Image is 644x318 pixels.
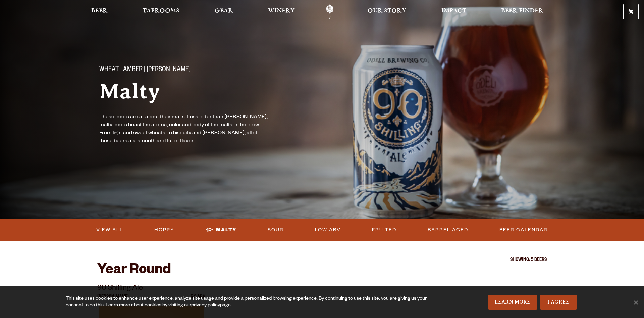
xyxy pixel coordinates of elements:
[441,8,466,14] span: Impact
[497,4,548,19] a: Beer Finder
[97,258,547,263] p: Showing: 5 Beers
[317,4,342,19] a: Odell Home
[99,66,191,75] span: Wheat | Amber | [PERSON_NAME]
[265,222,286,238] a: Sour
[425,222,471,238] a: Barrel Aged
[368,8,406,14] span: Our Story
[143,8,179,14] span: Taprooms
[152,222,177,238] a: Hoppy
[497,222,550,238] a: Beer Calendar
[94,222,126,238] a: View All
[97,283,205,295] p: 90 Shilling Ale
[363,4,411,19] a: Our Story
[138,4,184,19] a: Taprooms
[312,222,343,238] a: Low ABV
[437,4,471,19] a: Impact
[191,303,220,308] a: privacy policy
[97,263,547,279] h2: Year Round
[203,222,239,238] a: Malty
[268,8,295,14] span: Winery
[210,4,237,19] a: Gear
[501,8,543,14] span: Beer Finder
[91,8,108,14] span: Beer
[87,4,112,19] a: Beer
[369,222,399,238] a: Fruited
[99,113,271,146] p: These beers are all about their malts. Less bitter than [PERSON_NAME], malty beers boast the arom...
[66,296,432,309] div: This site uses cookies to enhance user experience, analyze site usage and provide a personalized ...
[632,299,639,306] span: No
[540,295,577,310] a: I Agree
[215,8,233,14] span: Gear
[264,4,299,19] a: Winery
[99,80,309,103] h1: Malty
[488,295,537,310] a: Learn More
